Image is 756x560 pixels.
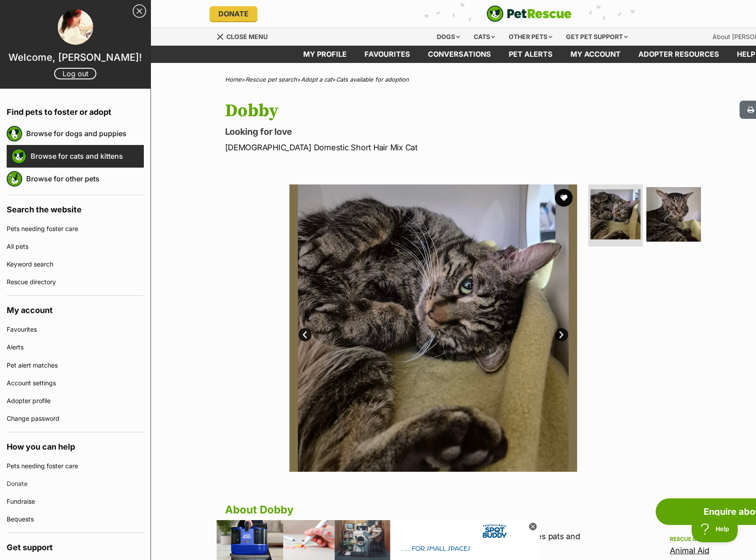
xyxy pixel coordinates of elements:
img: Photo of Dobby [590,189,641,239]
img: profile image [58,9,93,45]
a: Favourites [356,46,419,63]
a: Alerts [7,338,144,356]
h2: About Dobby [225,500,592,520]
a: All pets [7,238,144,255]
a: Browse for cats and kittens [31,147,144,165]
img: iconc.png [124,0,132,7]
a: Donate [7,475,144,493]
img: Photo of Dobby [646,187,701,242]
a: Fundraise [7,493,144,510]
a: PetRescue [487,5,572,22]
h4: Get support [7,533,144,558]
a: Adopter profile [7,392,144,410]
span: Close menu [226,33,268,40]
img: petrescue logo [7,171,22,187]
a: Adopter resources [629,46,728,63]
a: Prev [298,328,312,341]
img: logo-cat-932fe2b9b8326f06289b0f2fb663e598f794de774fb13d1741a6617ecf9a85b4.svg [487,5,572,22]
a: Close Sidebar [133,4,146,18]
a: My profile [294,46,356,63]
a: My account [562,46,629,63]
div: Get pet support [560,28,634,46]
a: Account settings [7,374,144,392]
div: Dogs [431,28,466,46]
a: Rescue pet search [245,76,297,83]
img: petrescue logo [11,149,27,164]
img: consumer-privacy-logo.png [125,1,132,8]
img: consumer-privacy-logo.png [1,1,8,8]
h4: How you can help [7,432,144,457]
h4: My account [7,296,144,321]
a: Animal Aid [670,546,709,555]
a: Adopt a cat [301,76,332,83]
h4: Find pets to foster or adopt [7,98,144,122]
p: [DEMOGRAPHIC_DATA] Domestic Short Hair Mix Cat [225,141,601,153]
div: Cats [467,28,501,46]
a: Home [225,76,241,83]
a: conversations [419,46,500,63]
button: favourite [555,189,573,207]
img: Photo of Dobby [289,184,577,472]
div: Other pets [503,28,558,46]
a: Favourites [7,321,144,338]
a: Bequests [7,510,144,528]
iframe: Help Scout Beacon - Open [692,516,738,542]
h4: Search the website [7,195,144,220]
a: Pet alerts [500,46,562,63]
a: Donate [210,6,257,21]
a: Pets needing foster care [7,457,144,475]
a: Cats available for adoption [336,76,409,83]
a: Menu [216,28,274,44]
a: Pets needing foster care [7,220,144,238]
a: Privacy Notification [124,1,133,8]
a: Rescue directory [7,273,144,291]
a: Browse for other pets [26,169,144,188]
a: Next [555,328,568,341]
img: petrescue logo [7,126,22,141]
a: Log out [54,68,96,79]
a: Change password [7,410,144,427]
a: Browse for dogs and puppies [26,124,144,143]
p: Looking for love [225,125,601,138]
h1: Dobby [225,101,601,121]
a: Keyword search [7,255,144,273]
a: Pet alert matches [7,356,144,374]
